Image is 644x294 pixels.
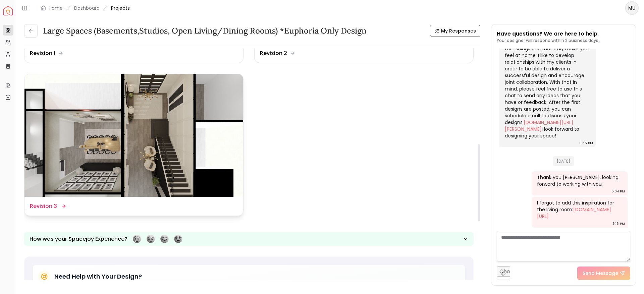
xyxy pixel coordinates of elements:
span: [DATE] [553,156,574,166]
h3: Large Spaces (Basements,Studios, Open living/dining rooms) *Euphoria Only Design [43,25,367,36]
button: How was your Spacejoy Experience?Feeling terribleFeeling badFeeling goodFeeling awesome [24,232,474,246]
img: Revision 3 [24,74,243,197]
a: Home [49,5,63,11]
a: Dashboard [74,5,100,11]
dd: Revision 3 [30,202,57,210]
div: 6:55 PM [579,140,593,146]
div: Thank you [PERSON_NAME], looking forward to working with you [537,174,621,187]
a: [DOMAIN_NAME][URL][PERSON_NAME] [505,119,573,132]
span: My Responses [441,27,476,34]
button: MU [625,1,639,15]
span: MU [626,2,638,14]
p: How was your Spacejoy Experience? [30,235,127,243]
p: Have questions? We are here to help. [497,30,599,38]
button: My Responses [430,25,480,37]
div: 6:16 PM [612,220,625,227]
dd: Revision 1 [30,49,55,57]
div: I forgot to add this inspiration for the living room: [537,199,621,220]
a: [DOMAIN_NAME][URL] [537,206,611,220]
p: Your designer will respond within 2 business days. [497,38,599,43]
h5: Need Help with Your Design? [54,272,142,281]
div: 5:04 PM [611,188,625,195]
a: Spacejoy [3,6,13,15]
nav: breadcrumb [41,5,130,11]
img: Spacejoy Logo [3,6,13,15]
span: Projects [111,5,130,11]
dd: Revision 2 [260,49,287,57]
a: Revision 3Revision 3 [24,74,244,216]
